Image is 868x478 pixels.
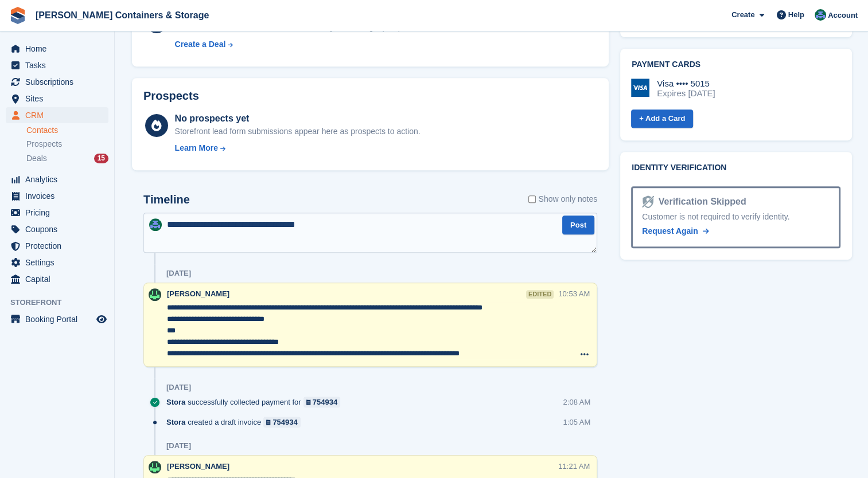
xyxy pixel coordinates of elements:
a: menu [6,221,108,237]
span: Help [788,9,804,21]
div: 11:21 AM [558,461,590,472]
div: Storefront lead form submissions appear here as prospects to action. [175,126,421,138]
span: [PERSON_NAME] [167,462,229,471]
a: [PERSON_NAME] Containers & Storage [31,6,213,25]
a: Learn More [175,142,421,154]
div: No prospects yet [175,112,421,126]
span: [PERSON_NAME] [167,289,229,298]
input: Show only notes [528,193,536,205]
div: [DATE] [166,269,191,278]
a: + Add a Card [631,109,693,128]
div: [DATE] [166,441,191,450]
span: Storefront [10,297,114,308]
img: Ricky Sanmarco [149,218,162,231]
a: menu [6,271,108,287]
a: Contacts [26,125,108,136]
span: Analytics [25,171,94,187]
span: Pricing [25,205,94,221]
h2: Identity verification [632,163,840,173]
div: 754934 [273,417,297,428]
div: Visa •••• 5015 [657,79,715,89]
img: stora-icon-8386f47178a22dfd0bd8f6a31ec36ba5ce8667c1dd55bd0f319d3a0aa187defe.svg [9,7,26,24]
div: 1:05 AM [563,417,590,428]
div: created a draft invoice [166,417,306,428]
h2: Prospects [143,89,199,103]
span: Invoices [25,188,94,204]
a: menu [6,171,108,187]
a: Request Again [642,225,709,237]
div: Learn More [175,142,218,154]
span: Tasks [25,57,94,73]
span: CRM [25,107,94,123]
span: Account [828,10,858,21]
div: [DATE] [166,383,191,392]
a: menu [6,74,108,90]
a: 754934 [303,397,341,408]
a: Create a Deal [175,38,415,50]
span: Create [731,9,754,21]
h2: Payment cards [632,60,840,69]
span: Prospects [26,139,62,150]
h2: Timeline [143,193,190,206]
span: Capital [25,271,94,287]
a: menu [6,188,108,204]
span: Subscriptions [25,74,94,90]
a: Deals 15 [26,152,108,164]
div: edited [526,290,554,299]
img: Arjun Preetham [149,461,161,473]
div: 2:08 AM [563,397,590,408]
a: menu [6,41,108,57]
span: Sites [25,91,94,107]
a: menu [6,311,108,327]
div: successfully collected payment for [166,397,346,408]
a: Prospects [26,138,108,150]
a: menu [6,238,108,254]
a: menu [6,254,108,271]
span: Booking Portal [25,311,94,327]
span: Deals [26,153,47,164]
img: Ricky Sanmarco [815,9,826,21]
img: Visa Logo [631,79,649,97]
div: Verification Skipped [654,195,746,209]
span: Stora [166,417,185,428]
div: Customer is not required to verify identity. [642,211,830,223]
a: Preview store [95,312,108,326]
a: menu [6,57,108,73]
span: Coupons [25,221,94,237]
span: Request Again [642,226,698,236]
div: 15 [94,154,108,163]
a: menu [6,91,108,107]
a: menu [6,107,108,123]
button: Post [562,216,594,234]
img: Identity Verification Ready [642,195,653,208]
a: 754934 [263,417,301,428]
span: Home [25,41,94,57]
div: 10:53 AM [558,288,590,299]
div: 754934 [313,397,337,408]
label: Show only notes [528,193,597,205]
div: Create a Deal [175,38,226,50]
span: Protection [25,238,94,254]
span: Settings [25,254,94,271]
img: Arjun Preetham [149,288,161,301]
div: Expires [DATE] [657,88,715,99]
span: Stora [166,397,185,408]
a: menu [6,205,108,221]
